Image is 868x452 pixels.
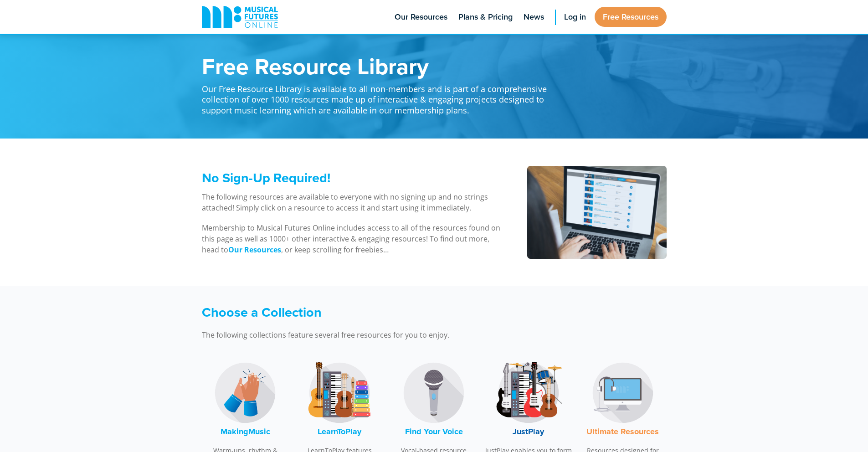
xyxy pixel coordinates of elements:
[202,329,557,340] p: The following collections feature several free resources for you to enjoy.
[595,7,667,27] a: Free Resources
[589,359,657,427] img: Music Technology Logo
[513,426,544,437] font: JustPlay
[405,426,463,437] font: Find Your Voice
[395,11,447,23] span: Our Resources
[202,191,504,213] p: The following resources are available to everyone with no signing up and no strings attached! Sim...
[228,245,281,255] a: Our Resources
[305,359,374,427] img: LearnToPlay Logo
[318,426,361,437] font: LearnToPlay
[458,11,513,23] span: Plans & Pricing
[211,359,279,427] img: MakingMusic Logo
[202,304,557,320] h3: Choose a Collection
[202,168,330,187] span: No Sign-Up Required!
[202,55,557,77] h1: Free Resource Library
[524,11,544,23] span: News
[564,11,586,23] span: Log in
[202,222,504,255] p: Membership to Musical Futures Online includes access to all of the resources found on this page a...
[586,426,659,437] font: Ultimate Resources
[400,359,468,427] img: Find Your Voice Logo
[221,426,270,437] font: MakingMusic
[202,77,557,116] p: Our Free Resource Library is available to all non-members and is part of a comprehensive collecti...
[494,359,563,427] img: JustPlay Logo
